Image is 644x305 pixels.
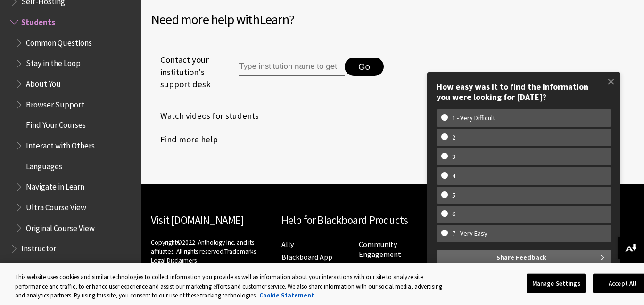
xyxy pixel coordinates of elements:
span: Languages [26,158,62,171]
span: Students [21,14,55,27]
p: Copyright©2022. Anthology Inc. and its affiliates. All rights reserved. [151,238,272,283]
span: Common Questions [26,35,92,48]
h2: Help for Blackboard Products [281,212,504,229]
div: How easy was it to find the information you were looking for [DATE]? [437,82,611,102]
button: Manage Settings [527,273,586,293]
button: Share Feedback [437,250,611,265]
a: Legal Disclaimers [151,256,197,265]
a: More information about your privacy, opens in a new tab [259,291,314,299]
span: Administrator [21,261,68,274]
button: Go [345,58,384,76]
a: Blackboard App [281,252,332,262]
span: Learn [259,11,289,28]
w-span: 3 [441,153,466,161]
span: Browser Support [26,97,84,109]
a: Find more help [151,132,218,147]
input: Type institution name to get support [239,58,345,76]
w-span: 1 - Very Difficult [441,114,506,122]
w-span: 2 [441,133,466,141]
w-span: 6 [441,210,466,218]
span: Find Your Courses [26,117,86,130]
span: Instructor [21,241,56,254]
w-span: 7 - Very Easy [441,230,498,238]
span: Contact your institution's support desk [151,54,217,91]
span: Stay in the Loop [26,56,81,68]
h2: Need more help with ? [151,9,393,29]
a: Trademarks [224,247,256,256]
a: Visit [DOMAIN_NAME] [151,213,244,227]
span: Share Feedback [496,250,546,265]
a: Learn [359,262,377,272]
span: Interact with Others [26,138,95,150]
a: Ally [281,239,294,249]
w-span: 4 [441,172,466,180]
div: This website uses cookies and similar technologies to collect information you provide as well as ... [15,272,451,300]
span: Ultra Course View [26,199,86,212]
a: Watch videos for students [151,109,259,123]
w-span: 5 [441,191,466,199]
a: Community Engagement [359,239,401,259]
span: Navigate in Learn [26,179,84,192]
span: Original Course View [26,220,95,233]
span: About You [26,76,61,89]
